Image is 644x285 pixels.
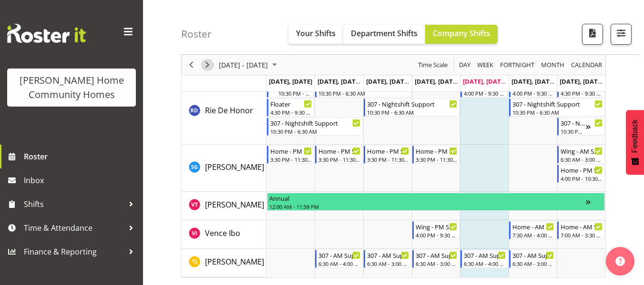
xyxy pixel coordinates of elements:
button: Next [201,59,214,71]
div: 6:30 AM - 4:00 PM [464,260,506,267]
img: help-xxl-2.png [615,256,625,266]
button: Department Shifts [343,25,425,44]
div: 4:00 PM - 9:30 PM [464,89,506,97]
div: Yuxi Ji"s event - 307 - AM Support Begin From Thursday, September 4, 2025 at 6:30:00 AM GMT+12:00... [412,250,460,268]
div: Yuxi Ji"s event - 307 - AM Support Begin From Friday, September 5, 2025 at 6:30:00 AM GMT+12:00 E... [460,250,508,268]
span: [DATE] - [DATE] [218,59,269,71]
span: Roster [24,149,138,164]
div: 6:30 AM - 4:00 PM [318,260,360,267]
span: Feedback [631,119,639,153]
div: Vence Ibo"s event - Wing - PM Support 2 Begin From Thursday, September 4, 2025 at 4:00:00 PM GMT+... [412,221,460,239]
button: Time Scale [417,59,450,71]
div: Sourav Guleria"s event - Home - PM Support 2 Begin From Sunday, September 7, 2025 at 4:00:00 PM G... [557,165,605,183]
a: [PERSON_NAME] [205,161,264,173]
span: calendar [570,59,603,71]
div: Rie De Honor"s event - 307 - Nightshift Support Begin From Saturday, September 6, 2025 at 10:30:0... [509,98,605,117]
button: Your Shifts [288,25,343,44]
div: Home - PM Support 2 [561,165,603,175]
div: 4:00 PM - 9:30 PM [416,231,458,239]
span: [DATE], [DATE] [463,77,506,86]
div: Rie De Honor"s event - 307 - Nightshift Support Begin From Sunday, September 7, 2025 at 10:30:00 ... [557,118,605,136]
span: Your Shifts [296,28,336,39]
div: Rie De Honor"s event - 307 - Nightshift Support Begin From Monday, September 1, 2025 at 10:30:00 ... [267,118,363,136]
div: 307 - AM Support [512,250,554,260]
div: Sourav Guleria"s event - Home - PM Support 1 Begin From Tuesday, September 2, 2025 at 3:30:00 PM ... [315,146,363,164]
div: 7:00 AM - 3:30 PM [561,231,603,239]
span: [PERSON_NAME] [205,162,264,172]
button: Timeline Week [476,59,495,71]
button: Company Shifts [425,25,498,44]
span: [DATE], [DATE] [269,77,312,86]
div: Home - PM Support 1 [416,146,458,156]
button: September 01 - 07, 2025 [217,59,281,71]
div: Rie De Honor"s event - Floater Begin From Monday, September 1, 2025 at 4:30:00 PM GMT+12:00 Ends ... [267,98,315,117]
div: 4:30 PM - 9:30 PM [561,89,603,97]
div: Wing - AM Support 1 [561,146,603,156]
td: Sourav Guleria resource [182,145,266,192]
div: Vanessa Thornley"s event - Annual Begin From Monday, September 1, 2025 at 12:00:00 AM GMT+12:00 E... [267,193,605,211]
td: Vence Ibo resource [182,220,266,249]
span: [PERSON_NAME] [205,256,264,267]
div: Sourav Guleria"s event - Home - PM Support 1 Begin From Thursday, September 4, 2025 at 3:30:00 PM... [412,146,460,164]
span: [DATE], [DATE] [366,77,409,86]
span: Fortnight [499,59,535,71]
span: [DATE], [DATE] [415,77,458,86]
button: Timeline Month [540,59,566,71]
a: Rie De Honor [205,105,253,116]
button: Previous [185,59,198,71]
div: Home - PM Support 1 [367,146,409,156]
button: Fortnight [499,59,536,71]
div: Home - AM Support 1 [561,222,603,231]
span: Day [458,59,471,71]
button: Download a PDF of the roster according to the set date range. [582,24,603,45]
div: 307 - AM Support [416,250,458,260]
div: 6:30 AM - 3:00 PM [416,260,458,267]
div: Floater [270,99,312,108]
span: Month [540,59,565,71]
div: 307 - Nightshift Support [367,99,457,108]
div: 10:30 PM - 6:30 AM [278,89,312,97]
div: 7:30 AM - 4:00 PM [512,231,554,239]
div: 10:30 PM - 6:30 AM [367,108,457,116]
div: Home - PM Support 1 [270,146,312,156]
button: Filter Shifts [611,24,632,45]
span: Rie De Honor [205,105,253,116]
div: 4:00 PM - 10:30 PM [561,175,603,182]
div: 307 - Nightshift Support [512,99,603,108]
span: [DATE], [DATE] [511,77,555,86]
img: Rosterit website logo [7,24,86,43]
div: Annual [269,193,586,203]
div: Rie De Honor"s event - 307 - Nightshift Support Begin From Wednesday, September 3, 2025 at 10:30:... [364,98,460,117]
div: 10:30 PM - 6:30 AM [318,89,409,97]
span: Company Shifts [433,28,490,39]
div: 3:30 PM - 11:30 PM [416,156,458,163]
div: 10:30 PM - 6:30 AM [512,108,603,116]
div: 3:30 PM - 11:30 PM [367,156,409,163]
td: Vanessa Thornley resource [182,192,266,220]
span: Inbox [24,173,138,187]
span: [PERSON_NAME] [205,199,264,210]
span: Time Scale [417,59,449,71]
div: [PERSON_NAME] Home Community Homes [17,73,126,102]
div: 4:30 PM - 9:30 PM [270,108,312,116]
span: Week [476,59,494,71]
div: Previous [183,55,199,75]
td: Rie De Honor resource [182,79,266,145]
button: Timeline Day [458,59,472,71]
div: Vence Ibo"s event - Home - AM Support 1 Begin From Sunday, September 7, 2025 at 7:00:00 AM GMT+12... [557,221,605,239]
span: [DATE], [DATE] [560,77,603,86]
div: Yuxi Ji"s event - 307 - AM Support Begin From Wednesday, September 3, 2025 at 6:30:00 AM GMT+12:0... [364,250,411,268]
span: Department Shifts [351,28,418,39]
div: 3:30 PM - 11:30 PM [318,156,360,163]
div: Vence Ibo"s event - Home - AM Support 3 Begin From Saturday, September 6, 2025 at 7:30:00 AM GMT+... [509,221,557,239]
div: 6:30 AM - 3:00 PM [561,156,603,163]
div: 307 - AM Support [318,250,360,260]
div: Home - PM Support 1 [318,146,360,156]
a: Vence Ibo [205,227,240,239]
div: Sourav Guleria"s event - Home - PM Support 1 Begin From Wednesday, September 3, 2025 at 3:30:00 P... [364,146,411,164]
span: Vence Ibo [205,228,240,238]
span: [DATE], [DATE] [317,77,361,86]
td: Yuxi Ji resource [182,249,266,277]
div: 307 - Nightshift Support [270,118,360,128]
div: Wing - PM Support 2 [416,222,458,231]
